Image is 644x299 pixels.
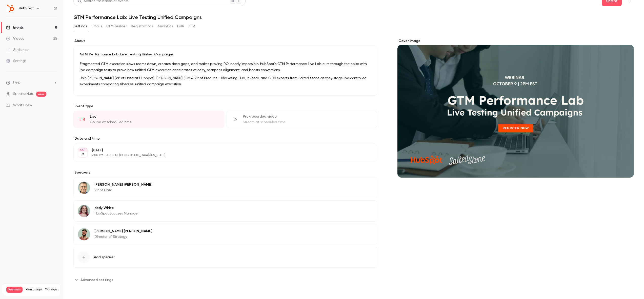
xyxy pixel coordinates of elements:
[94,211,139,216] p: HubSpot Success Manager
[131,22,153,30] button: Registrations
[73,276,377,284] section: Advanced settings
[94,188,152,193] p: VP of Data
[73,14,634,20] h1: GTM Performance Lab: Live Testing Unified Campaigns
[6,58,26,63] div: Settings
[73,38,377,44] label: About
[73,111,224,128] div: LiveGo live at scheduled time
[73,247,377,268] button: Add speaker
[92,153,350,157] p: 2:00 PM - 3:00 PM, [GEOGRAPHIC_DATA]/[US_STATE]
[397,38,634,44] label: Cover image
[397,38,634,178] section: Cover image
[6,80,57,85] li: help-dropdown-opener
[78,182,90,194] img: Ashfaq Mohiuddin
[73,200,377,222] div: Kady WhiteKady WhiteHubSpot Success Manager
[19,6,34,11] h6: HubSpot
[177,22,185,30] button: Polls
[106,22,127,30] button: UTM builder
[45,288,57,292] a: Manage
[6,47,29,52] div: Audience
[6,4,14,12] img: HubSpot
[78,148,87,152] div: OCT
[80,277,113,283] span: Advanced settings
[73,104,377,109] p: Event type
[94,234,152,239] p: Director of Strategy
[73,170,377,175] label: Speakers
[243,120,371,125] div: Stream at scheduled time
[226,111,377,128] div: Pre-recorded videoStream at scheduled time
[73,177,377,198] div: Ashfaq Mohiuddin[PERSON_NAME] [PERSON_NAME]VP of Data
[243,114,371,119] div: Pre-recorded video
[94,182,152,187] p: [PERSON_NAME] [PERSON_NAME]
[51,103,57,108] iframe: Noticeable Trigger
[82,152,84,157] p: 9
[78,228,90,240] img: John Nixon
[78,205,90,217] img: Kady White
[6,25,24,30] div: Events
[80,75,371,87] p: Join [PERSON_NAME] (VP of Data at HubSpot), [PERSON_NAME] (GM & VP of Product – Marketing Hub, in...
[73,136,377,141] label: Date and time
[189,22,195,30] button: CTA
[94,205,139,210] p: Kady White
[36,92,46,97] span: new
[80,52,371,57] p: GTM Performance Lab: Live Testing Unified Campaigns
[6,287,23,293] span: Premium
[90,114,218,119] div: Live
[91,22,102,30] button: Emails
[73,22,87,30] button: Settings
[73,224,377,245] div: John Nixon[PERSON_NAME] [PERSON_NAME]Director of Strategy
[73,276,116,284] button: Advanced settings
[94,255,115,260] span: Add speaker
[157,22,173,30] button: Analytics
[26,288,42,292] span: Plan usage
[6,36,24,41] div: Videos
[13,80,21,85] span: Help
[13,103,32,108] span: What's new
[80,61,371,73] p: Fragmented GTM execution slows teams down, creates data gaps, and makes proving ROI nearly imposs...
[92,148,350,153] p: [DATE]
[13,91,33,97] a: SpeakerHub
[90,120,218,125] div: Go live at scheduled time
[94,229,152,234] p: [PERSON_NAME] [PERSON_NAME]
